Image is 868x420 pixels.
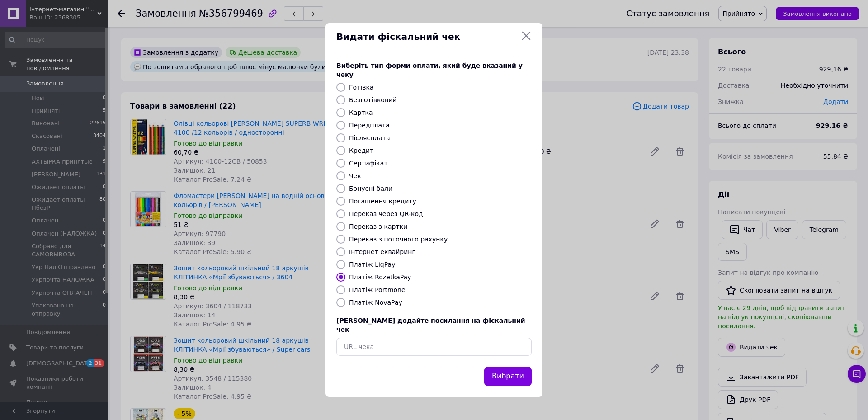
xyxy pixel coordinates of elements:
[349,122,390,129] label: Передплата
[336,30,517,43] span: Видати фіскальний чек
[349,248,415,255] label: Інтернет еквайринг
[349,274,411,281] label: Платіж RozetkaPay
[336,62,523,78] span: Виберіть тип форми оплати, який буде вказаний у чеку
[349,236,448,243] label: Переказ з поточного рахунку
[349,160,388,167] label: Сертифікат
[336,317,525,333] span: [PERSON_NAME] додайте посилання на фіскальний чек
[349,210,423,217] label: Переказ через QR-код
[349,198,416,205] label: Погашення кредиту
[336,338,532,356] input: URL чека
[349,109,373,116] label: Картка
[349,185,392,192] label: Бонусні бали
[349,172,361,179] label: Чек
[349,84,373,91] label: Готівка
[349,147,373,154] label: Кредит
[484,367,532,386] button: Вибрати
[349,261,395,268] label: Платіж LiqPay
[349,286,406,293] label: Платіж Portmone
[349,299,402,306] label: Платіж NovaPay
[349,96,396,104] label: Безготівковий
[349,223,407,230] label: Переказ з картки
[349,134,390,142] label: Післясплата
